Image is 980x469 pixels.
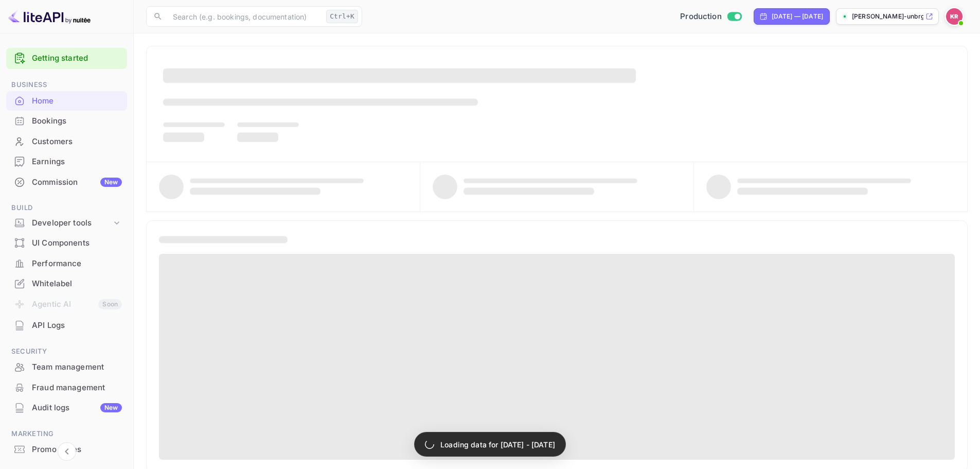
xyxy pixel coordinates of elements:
[32,177,122,188] div: Commission
[100,178,122,187] div: New
[32,402,122,414] div: Audit logs
[32,95,122,107] div: Home
[6,378,127,398] div: Fraud management
[6,152,127,172] div: Earnings
[32,156,122,168] div: Earnings
[326,10,358,23] div: Ctrl+K
[32,136,122,148] div: Customers
[6,274,127,294] div: Whitelabel
[852,12,923,21] p: [PERSON_NAME]-unbrg.[PERSON_NAME]...
[6,152,127,171] a: Earnings
[32,278,122,290] div: Whitelabel
[6,91,127,110] a: Home
[6,172,127,193] div: CommissionNew
[6,440,127,460] div: Promo codes
[32,115,122,127] div: Bookings
[32,53,122,64] a: Getting started
[32,444,122,456] div: Promo codes
[6,398,127,417] a: Audit logsNew
[6,214,127,232] div: Developer tools
[6,428,127,440] span: Marketing
[6,132,127,152] div: Customers
[6,172,127,192] a: CommissionNew
[440,439,555,450] p: Loading data for [DATE] - [DATE]
[6,378,127,397] a: Fraud management
[6,132,127,151] a: Customers
[6,48,127,69] div: Getting started
[8,8,91,25] img: LiteAPI logo
[6,254,127,273] a: Performance
[6,440,127,459] a: Promo codes
[58,442,76,461] button: Collapse navigation
[6,357,127,377] div: Team management
[6,398,127,418] div: Audit logsNew
[946,8,963,25] img: Kobus Roux
[772,12,823,21] div: [DATE] — [DATE]
[6,202,127,214] span: Build
[6,357,127,376] a: Team management
[32,320,122,332] div: API Logs
[680,11,722,23] span: Production
[100,403,122,412] div: New
[6,91,127,111] div: Home
[32,258,122,270] div: Performance
[6,316,127,336] div: API Logs
[32,237,122,249] div: UI Components
[167,6,322,27] input: Search (e.g. bookings, documentation)
[6,254,127,274] div: Performance
[6,316,127,335] a: API Logs
[32,217,112,229] div: Developer tools
[676,11,745,23] div: Switch to Sandbox mode
[6,79,127,91] span: Business
[32,361,122,373] div: Team management
[6,233,127,253] div: UI Components
[6,111,127,131] div: Bookings
[6,111,127,130] a: Bookings
[6,233,127,252] a: UI Components
[6,346,127,357] span: Security
[32,382,122,394] div: Fraud management
[6,274,127,293] a: Whitelabel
